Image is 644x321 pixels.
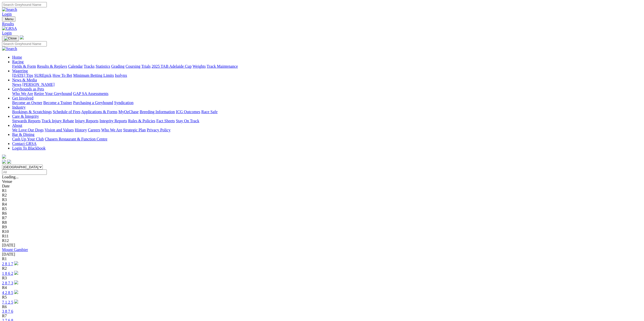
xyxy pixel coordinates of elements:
div: R7 [2,314,642,318]
div: R5 [2,295,642,300]
a: Get Involved [12,96,33,100]
a: 2 8 7 3 [2,281,13,285]
div: R6 [2,305,642,309]
a: 1 8 6 2 [2,271,13,276]
a: About [12,123,22,128]
a: Industry [12,105,26,109]
div: Date [2,184,642,188]
a: Injury Reports [75,119,98,123]
div: R12 [2,238,642,243]
a: Wagering [12,69,28,73]
a: Become an Owner [12,101,42,105]
div: R3 [2,276,642,280]
a: [DATE] Tips [12,73,33,78]
a: Mount Gambier [2,248,28,252]
div: Industry [12,110,642,114]
a: Contact GRSA [12,141,36,146]
a: Syndication [114,101,133,105]
a: Bar & Dining [12,132,34,137]
img: play-circle.svg [14,290,18,294]
div: R10 [2,229,642,234]
a: Careers [88,128,100,132]
div: Wagering [12,73,642,78]
div: [DATE] [2,243,642,248]
div: R4 [2,285,642,290]
div: R7 [2,216,642,220]
div: R6 [2,211,642,216]
a: How To Bet [53,73,72,78]
input: Select date [2,169,47,175]
a: Breeding Information [140,110,175,114]
div: R2 [2,266,642,271]
a: Greyhounds as Pets [12,87,44,91]
img: logo-grsa-white.png [20,35,24,39]
a: Track Injury Rebate [41,119,74,123]
a: Login To Blackbook [12,146,46,150]
a: Schedule of Fees [53,110,80,114]
a: Calendar [68,64,83,68]
a: Privacy Policy [147,128,171,132]
a: Race Safe [201,110,217,114]
a: 2025 TAB Adelaide Cup [152,64,192,68]
a: Weights [193,64,206,68]
a: Results [2,22,642,26]
a: GAP SA Assessments [73,91,109,96]
div: Greyhounds as Pets [12,91,642,96]
a: Racing [12,60,24,64]
img: Search [2,46,17,51]
div: Care & Integrity [12,119,642,123]
button: Toggle navigation [2,36,19,41]
a: Home [12,55,22,59]
div: R5 [2,207,642,211]
div: News & Media [12,82,642,87]
a: 7 1 2 5 [2,300,13,304]
a: Fact Sheets [156,119,175,123]
a: History [75,128,87,132]
div: R4 [2,202,642,207]
a: News & Media [12,78,37,82]
a: Minimum Betting Limits [73,73,114,78]
a: Fields & Form [12,64,36,68]
a: Coursing [126,64,140,68]
img: play-circle.svg [14,280,18,284]
a: Cash Up Your Club [12,137,44,141]
div: [DATE] [2,252,642,257]
div: R1 [2,257,642,261]
div: R1 [2,188,642,193]
div: Venue [2,179,642,184]
div: R11 [2,234,642,238]
div: R2 [2,193,642,197]
a: Statistics [96,64,110,68]
input: Search [2,2,47,7]
a: Trials [141,64,151,68]
div: Get Involved [12,101,642,105]
img: play-circle.svg [14,300,18,304]
a: Care & Integrity [12,114,39,118]
div: R3 [2,197,642,202]
img: twitter.svg [7,160,11,164]
span: Loading... [2,175,18,179]
a: 3 8 7 6 [2,309,13,313]
a: Who We Are [101,128,122,132]
a: [PERSON_NAME] [22,82,54,87]
input: Search [2,41,47,46]
a: 4 2 8 5 [2,290,13,295]
a: Retire Your Greyhound [34,91,72,96]
a: News [12,82,21,87]
a: Login [2,12,12,16]
img: Close [4,36,17,40]
div: Bar & Dining [12,137,642,141]
a: Applications & Forms [81,110,117,114]
a: Become a Trainer [43,101,72,105]
img: logo-grsa-white.png [2,155,6,159]
a: Stay On Track [176,119,199,123]
a: Login [2,31,12,35]
a: Isolynx [115,73,127,78]
a: ICG Outcomes [176,110,200,114]
a: Integrity Reports [99,119,127,123]
a: Bookings & Scratchings [12,110,52,114]
a: Purchasing a Greyhound [73,101,113,105]
a: Results & Replays [37,64,67,68]
span: Menu [5,17,13,21]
